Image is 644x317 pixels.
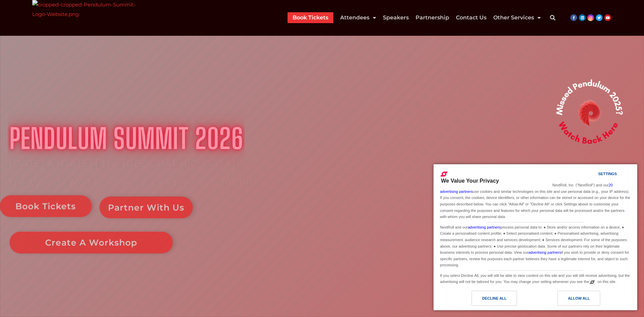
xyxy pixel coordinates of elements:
a: Other Services [493,12,541,23]
a: Attendees [340,12,376,23]
div: Settings [598,170,617,178]
a: Settings [586,168,603,181]
a: Create A Workshop [10,232,173,253]
a: advertising partners [468,225,501,229]
rs-layer: The World's No.1 Business & Leadership Summit [8,174,256,190]
a: Partnership [416,12,449,23]
span: We Value Your Privacy [441,178,499,184]
div: If you select Decline All, you will still be able to view content on this site and you will still... [439,271,632,286]
a: Book Tickets [293,12,328,23]
div: Decline All [482,295,507,302]
nav: Menu [288,12,541,23]
div: Search [546,11,559,24]
a: Contact Us [456,12,486,23]
a: 20 advertising partners [440,183,613,194]
a: advertising partners [528,250,561,254]
div: NextRoll, Inc. ("NextRoll") and our use cookies and similar technologies on this site and use per... [439,181,632,220]
a: Decline All [438,291,535,309]
a: Speakers [383,12,409,23]
div: Allow All [568,295,590,302]
a: Allow All [535,291,633,309]
a: Partner With Us [99,197,193,218]
div: NextRoll and our process personal data to: ● Store and/or access information on a device; ● Creat... [439,222,632,269]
